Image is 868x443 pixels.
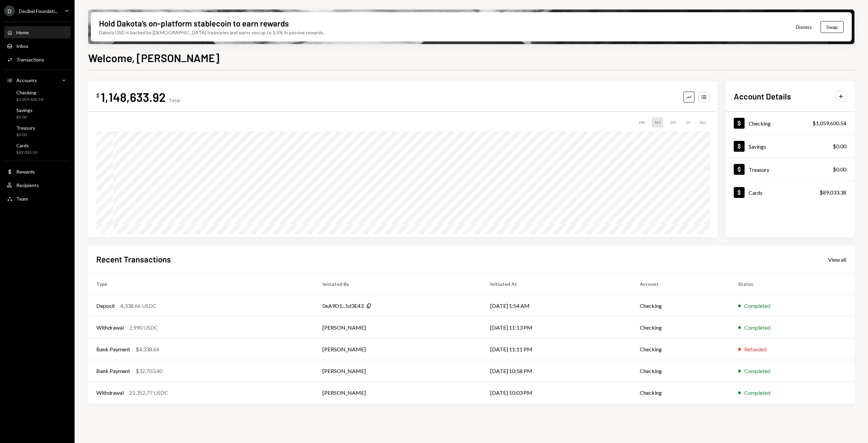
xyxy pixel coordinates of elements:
[136,367,162,375] div: $32,703.40
[482,273,632,295] th: Initiated At
[99,18,289,29] div: Hold Dakota’s on-platform stablecoin to earn rewards
[96,389,124,397] div: Withdrawal
[16,57,44,62] div: Transactions
[314,273,482,295] th: Initiated By
[16,182,39,188] div: Recipients
[749,189,763,196] div: Cards
[101,89,166,105] div: 1,148,633.92
[828,256,846,263] div: View all
[16,97,43,103] div: $1,059,600.54
[99,29,324,36] div: Dakota USD is backed by [DEMOGRAPHIC_DATA] treasuries and earns you up to 3.5% in passive rewards.
[314,338,482,360] td: [PERSON_NAME]
[632,295,730,317] td: Checking
[697,117,709,128] div: ALL
[833,142,846,150] div: $0.00
[4,74,71,86] a: Accounts
[16,125,35,131] div: Treasury
[4,53,71,66] a: Transactions
[314,382,482,404] td: [PERSON_NAME]
[16,114,33,120] div: $0.00
[667,117,679,128] div: 3M
[820,188,846,197] div: $89,033.38
[730,273,854,295] th: Status
[749,166,769,173] div: Treasury
[129,389,168,397] div: 21,352.77 USDC
[821,21,844,33] button: Swap
[744,367,770,375] div: Completed
[129,324,158,332] div: 2,990 USDC
[749,143,766,150] div: Savings
[16,107,33,113] div: Savings
[322,302,363,310] div: 0xA9D1...1d3E43
[636,117,648,128] div: 1W
[96,92,99,99] div: $
[744,324,770,332] div: Completed
[16,169,35,174] div: Rewards
[744,302,770,310] div: Completed
[726,135,854,158] a: Savings$0.00
[314,317,482,338] td: [PERSON_NAME]
[4,26,71,38] a: Home
[16,150,37,155] div: $89,033.38
[16,196,28,202] div: Team
[96,324,124,332] div: Withdrawal
[482,360,632,382] td: [DATE] 10:58 PM
[19,8,58,14] div: Decibel Foundati...
[4,141,71,157] a: Cards$89,033.38
[96,302,115,310] div: Deposit
[726,158,854,181] a: Treasury$0.00
[726,181,854,204] a: Cards$89,033.38
[16,77,37,83] div: Accounts
[652,117,663,128] div: 1M
[734,91,791,102] h2: Account Details
[787,19,821,35] button: Dismiss
[4,123,71,139] a: Treasury$0.00
[683,117,693,128] div: 1Y
[833,165,846,173] div: $0.00
[744,345,767,353] div: Refunded
[4,165,71,178] a: Rewards
[632,338,730,360] td: Checking
[632,360,730,382] td: Checking
[4,179,71,191] a: Recipients
[749,120,771,127] div: Checking
[16,143,37,148] div: Cards
[16,90,43,95] div: Checking
[4,5,15,16] div: D
[16,30,29,35] div: Home
[136,345,159,353] div: $4,338.66
[96,367,130,375] div: Bank Payment
[482,338,632,360] td: [DATE] 11:11 PM
[482,295,632,317] td: [DATE] 1:54 AM
[4,105,71,122] a: Savings$0.00
[4,192,71,205] a: Team
[726,112,854,134] a: Checking$1,059,600.54
[482,382,632,404] td: [DATE] 10:03 PM
[812,119,846,127] div: $1,059,600.54
[120,302,156,310] div: 4,338.66 USDC
[744,389,770,397] div: Completed
[4,88,71,104] a: Checking$1,059,600.54
[482,317,632,338] td: [DATE] 11:13 PM
[16,43,28,49] div: Inbox
[314,360,482,382] td: [PERSON_NAME]
[16,132,35,138] div: $0.00
[88,51,219,64] h1: Welcome, [PERSON_NAME]
[169,97,180,103] div: Total
[96,345,130,353] div: Bank Payment
[88,273,314,295] th: Type
[96,254,171,265] h2: Recent Transactions
[4,40,71,52] a: Inbox
[828,256,846,263] a: View all
[632,317,730,338] td: Checking
[632,273,730,295] th: Account
[632,382,730,404] td: Checking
